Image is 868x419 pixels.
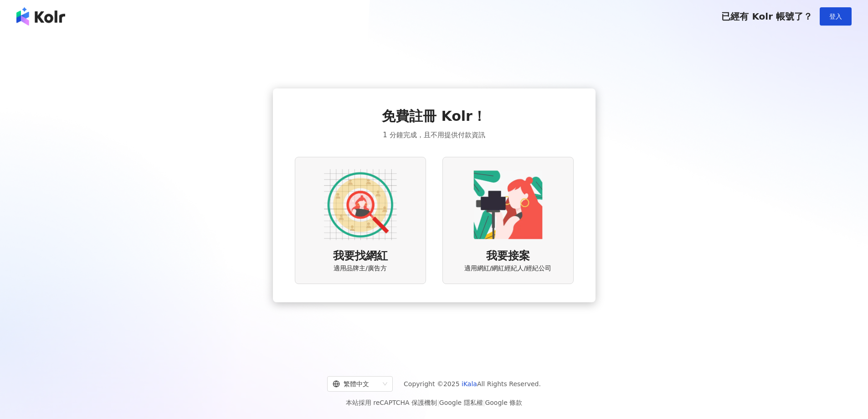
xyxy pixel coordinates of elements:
[829,13,842,20] span: 登入
[333,248,388,264] span: 我要找網紅
[483,399,485,406] span: |
[333,377,379,391] div: 繁體中文
[404,378,541,389] span: Copyright © 2025 All Rights Reserved.
[334,264,387,273] span: 適用品牌主/廣告方
[16,7,65,26] img: logo
[439,399,483,406] a: Google 隱私權
[464,264,551,273] span: 適用網紅/網紅經紀人/經紀公司
[472,168,544,241] img: KOL identity option
[721,11,812,22] span: 已經有 Kolr 帳號了？
[485,399,522,406] a: Google 條款
[437,399,439,406] span: |
[382,107,486,126] span: 免費註冊 Kolr！
[346,397,522,408] span: 本站採用 reCAPTCHA 保護機制
[486,248,530,264] span: 我要接案
[324,168,397,241] img: AD identity option
[820,7,852,26] button: 登入
[462,380,477,388] a: iKala
[383,129,485,140] span: 1 分鐘完成，且不用提供付款資訊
